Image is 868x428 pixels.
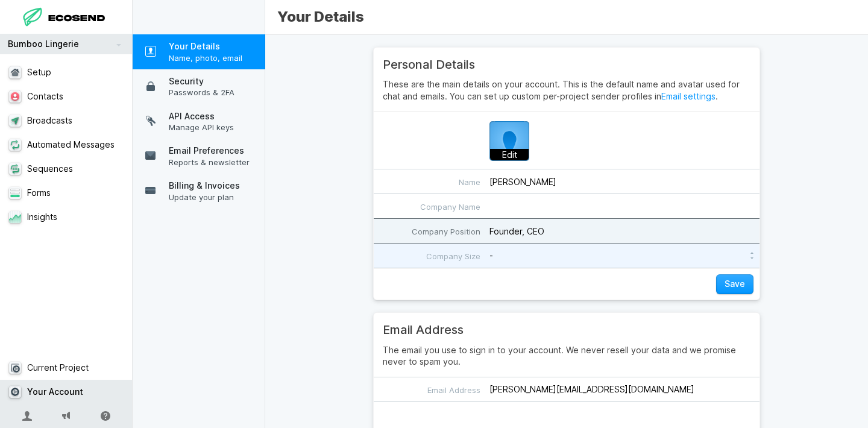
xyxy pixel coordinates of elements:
a: Email PreferencesReports & newsletter [133,139,265,174]
p: These are the main details on your account. This is the default name and avatar used for chat and... [383,78,750,102]
span: Name, photo, email [169,52,259,63]
span: Manage API keys [169,122,259,133]
span: Billing & Invoices [169,180,259,192]
input: Email Address [374,377,759,401]
span: Update your plan [169,192,259,203]
span: Your Details [271,7,370,27]
a: Your DetailsName, photo, email [133,34,265,69]
a: API AccessManage API keys [133,104,265,139]
button: Save [716,274,753,294]
span: Passwords & 2FA [169,87,259,98]
a: SecurityPasswords & 2FA [133,69,265,104]
a: Billing & InvoicesUpdate your plan [133,174,265,209]
input: Company Position [374,219,759,243]
input: Company Name [374,194,759,218]
h2: Email Address [383,323,750,337]
p: The email you use to sign in to your account. We never resell your data and we promise never to s... [383,344,750,368]
span: Reports & newsletter [169,157,259,168]
span: Security [169,75,259,87]
p: Edit [490,149,529,161]
select: Company Size [489,244,759,268]
span: Your Details [169,40,259,52]
span: Email Preferences [169,145,259,157]
h2: Personal Details [383,57,750,72]
a: Email settings [661,91,715,101]
input: Name [374,169,759,194]
span: API Access [169,110,259,122]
